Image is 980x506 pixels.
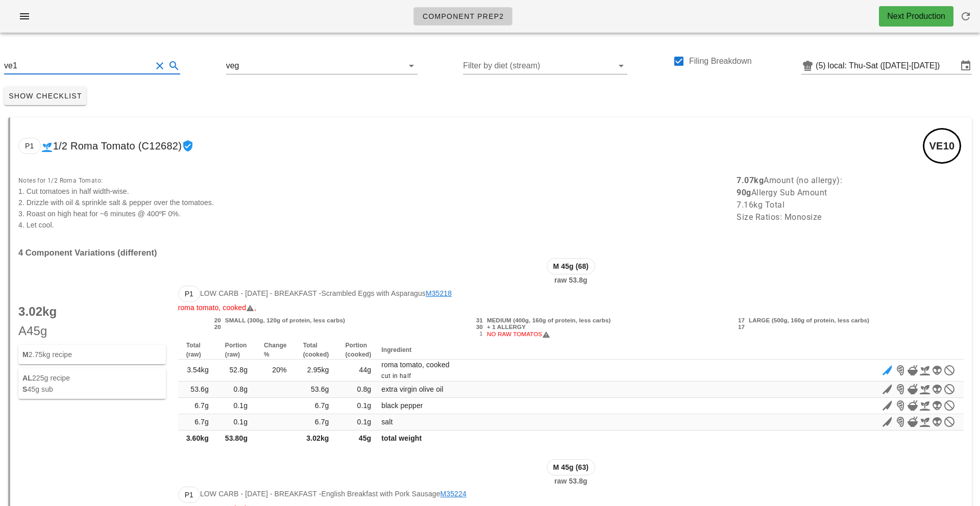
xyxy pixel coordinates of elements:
[422,12,504,20] span: Component Prep2
[178,382,217,398] td: 53.6g
[272,366,286,374] span: 20%
[737,175,764,185] b: 7.07kg
[18,345,166,364] div: 2.75kg recipe
[381,401,423,410] span: black pepper
[223,317,438,324] div: SMALL (300g, 120g of protein, less carbs)
[172,453,970,493] div: raw 53.8g
[254,303,256,312] span: ,
[923,128,961,164] div: VE10
[359,366,372,374] span: 44g
[22,385,27,393] strong: S
[22,384,162,395] div: 45g sub
[18,177,103,184] span: Notes for 1/2 Roma Tomato:
[154,60,166,72] button: Clear Search
[440,490,467,498] a: M35224
[226,61,239,70] div: veg
[463,58,627,74] div: Filter by diet (stream)
[178,341,217,360] th: Total (raw)
[18,198,214,207] span: 2. Drizzle with oil & sprinkle salt & pepper over the tomatoes.
[200,490,322,498] span: Low Carb - [DATE] - breakfast -
[553,460,589,475] span: M 45g (63)
[379,341,648,360] th: Ingredient
[337,341,379,360] th: Portion (cooked)
[295,398,337,414] td: 6.7g
[18,325,166,337] p: A45g
[217,414,256,431] td: 0.1g
[357,418,372,426] span: 0.1g
[217,360,256,382] td: 52.8g
[178,360,217,382] td: 3.54kg
[180,324,223,331] div: 20
[747,317,962,324] div: LARGE (500g, 160g of protein, less carbs)
[178,398,217,414] td: 6.7g
[53,138,182,154] span: 1/2 Roma Tomato (C12682)
[816,61,828,71] div: (5)
[413,7,513,26] a: Component Prep2
[226,58,418,74] div: veg
[381,418,393,426] span: salt
[8,92,82,100] span: Show Checklist
[217,382,256,398] td: 0.8g
[442,317,485,324] div: 31
[357,385,372,393] span: 0.8g
[178,303,256,312] span: roma tomato, cooked
[256,341,295,360] th: Change %
[180,317,223,324] div: 20
[295,414,337,431] td: 6.7g
[337,431,379,447] td: 45g
[295,360,337,382] td: 2.95kg
[689,56,752,66] label: Filing Breakdown
[381,361,449,369] span: roma tomato, cooked
[18,187,129,195] span: 1. Cut tomatoes in half width-wise.
[426,289,452,297] a: M35218
[357,401,372,410] span: 0.1g
[185,286,193,301] span: P1
[487,331,550,337] span: NO RAW TOMATOS
[217,398,256,414] td: 0.1g
[485,317,700,324] div: MEDIUM (400g, 160g of protein, less carbs)
[295,431,337,447] td: 3.02kg
[185,487,193,502] span: P1
[381,385,443,393] span: extra virgin olive oil
[442,324,485,331] div: 30
[322,289,452,297] span: Scrambled Eggs with Asparagus
[22,350,29,359] strong: M
[18,306,166,317] p: 3.02kg
[22,374,32,382] strong: AL
[4,87,86,105] button: Show Checklist
[178,414,217,431] td: 6.7g
[704,324,747,331] div: 17
[442,331,485,339] div: 1
[18,221,54,229] span: 4. Let cool.
[18,247,964,258] h3: 4 Component Variations (different)
[887,10,945,22] div: Next Production
[379,431,648,447] td: total weight
[295,341,337,360] th: Total (cooked)
[730,168,970,237] div: Amount (no allergy): Allergy Sub Amount 7.16kg Total Size Ratios: Monosize
[381,372,415,380] span: cut in half
[485,324,700,331] div: + 1 ALLERGY
[322,490,467,498] span: English Breakfast with Pork Sausage
[553,259,589,274] span: M 45g (68)
[25,138,34,154] span: P1
[217,341,256,360] th: Portion (raw)
[172,252,970,292] div: raw 53.8g
[704,317,747,324] div: 17
[217,431,256,447] td: 53.80g
[295,382,337,398] td: 53.6g
[178,431,217,447] td: 3.60kg
[22,372,162,384] div: 225g recipe
[18,210,181,218] span: 3. Roast on high heat for ~6 minutes @ 400ºF 0%.
[737,188,751,197] b: 90g
[200,289,322,297] span: Low Carb - [DATE] - breakfast -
